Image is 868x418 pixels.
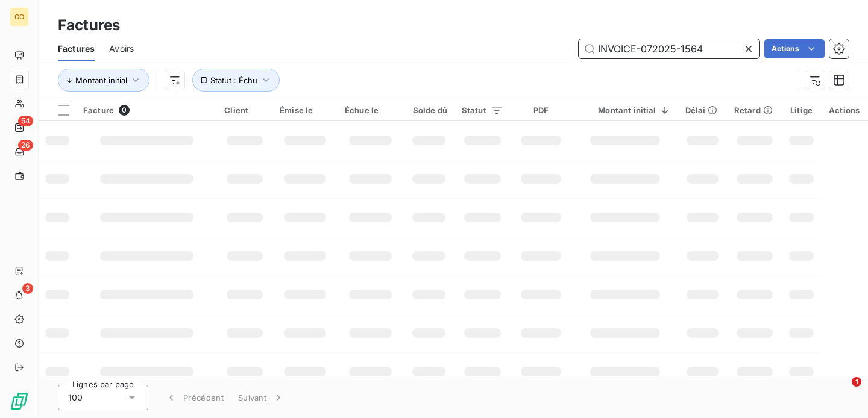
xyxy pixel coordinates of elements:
[68,391,83,404] span: 100
[10,7,29,27] div: GO
[224,105,265,115] div: Client
[280,105,330,115] div: Émise le
[462,105,503,115] div: Statut
[119,105,130,116] span: 0
[158,385,231,410] button: Précédent
[58,14,120,36] h3: Factures
[827,377,856,406] iframe: Intercom live chat
[685,105,720,115] div: Délai
[210,75,257,85] span: Statut : Échu
[579,39,759,58] input: Rechercher
[75,75,127,85] span: Montant initial
[109,43,134,55] span: Avoirs
[18,116,33,126] span: 54
[579,105,671,115] div: Montant initial
[10,391,29,411] img: Logo LeanPay
[410,105,447,115] div: Solde dû
[734,105,775,115] div: Retard
[22,283,33,294] span: 3
[58,69,149,92] button: Montant initial
[518,105,565,115] div: PDF
[231,385,292,410] button: Suivant
[764,39,825,58] button: Actions
[58,43,95,55] span: Factures
[18,140,33,151] span: 26
[192,69,280,92] button: Statut : Échu
[828,105,861,115] div: Actions
[345,105,396,115] div: Échue le
[83,105,114,115] span: Facture
[790,105,814,115] div: Litige
[852,377,861,387] span: 1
